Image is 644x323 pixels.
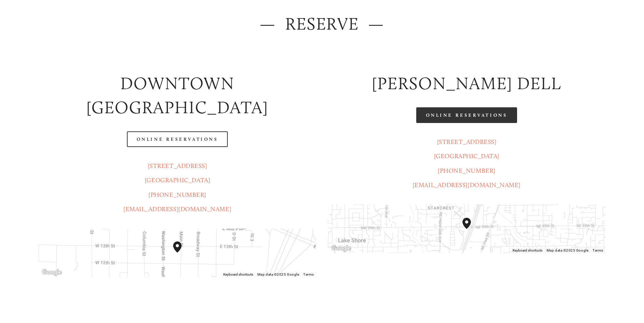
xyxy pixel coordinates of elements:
[330,244,353,253] img: Google
[328,71,605,95] h2: [PERSON_NAME] DELL
[257,272,299,276] span: Map data ©2025 Google
[148,191,206,199] a: [PHONE_NUMBER]
[145,176,210,184] a: [GEOGRAPHIC_DATA]
[413,181,521,189] a: [EMAIL_ADDRESS][DOMAIN_NAME]
[303,272,314,276] a: Terms
[123,205,231,213] a: [EMAIL_ADDRESS][DOMAIN_NAME]
[148,162,207,170] a: [STREET_ADDRESS]
[39,71,316,120] h2: Downtown [GEOGRAPHIC_DATA]
[460,215,482,243] div: Amaro's Table 816 Northeast 98th Circle Vancouver, WA, 98665, United States
[593,248,603,252] a: Terms
[223,272,253,277] button: Keyboard shortcuts
[40,268,63,277] img: Google
[127,131,228,147] a: Online Reservations
[513,248,542,253] button: Keyboard shortcuts
[547,248,588,252] span: Map data ©2025 Google
[437,138,497,146] a: [STREET_ADDRESS]
[40,268,63,277] a: Open this area in Google Maps (opens a new window)
[438,167,496,175] a: [PHONE_NUMBER]
[170,239,193,267] div: Amaro's Table 1220 Main Street vancouver, United States
[330,244,353,253] a: Open this area in Google Maps (opens a new window)
[416,107,517,123] a: Online Reservations
[434,152,499,160] a: [GEOGRAPHIC_DATA]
